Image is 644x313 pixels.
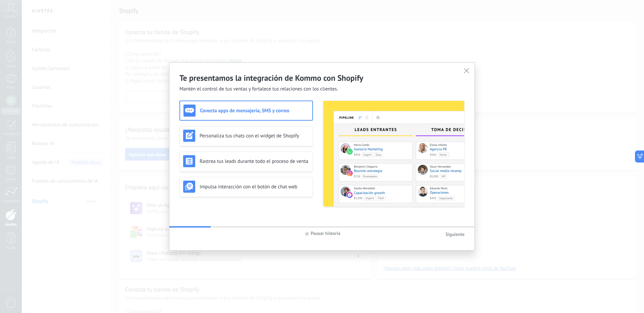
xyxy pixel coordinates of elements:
button: Siguiente [445,231,465,237]
h3: Conecta apps de mensajería, SMS y correo [200,108,309,114]
button: Pausar historia [304,230,340,238]
h3: Rastrea tus leads durante todo el proceso de venta [200,158,309,165]
h2: Te presentamos la integración de Kommo con Shopify [179,73,465,83]
h3: Personaliza tus chats con el widget de Shopify [200,133,309,139]
span: Siguiente [445,231,465,237]
span: Pausar historia [311,230,340,238]
h3: Impulsa interacción con el botón de chat web [200,184,309,190]
span: Mantén el control de tus ventas y fortalece tus relaciones con los clientes. [179,86,338,92]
